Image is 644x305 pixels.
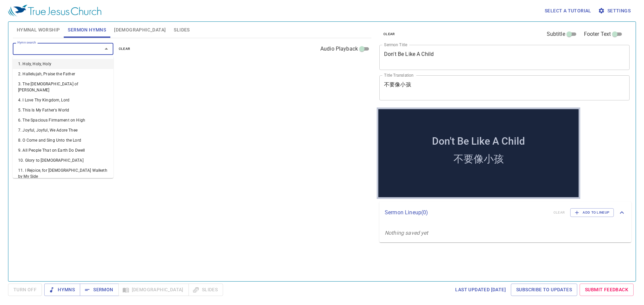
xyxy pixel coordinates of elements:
[384,81,625,94] textarea: 不要像小孩
[13,115,113,125] li: 6. The Spacious Firmament on High
[13,95,113,105] li: 4. I Love Thy Kingdom, Lord
[599,7,631,15] span: Settings
[542,5,594,17] button: Select a tutorial
[547,30,565,38] span: Subtitle
[174,26,190,34] span: Slides
[385,209,548,217] p: Sermon Lineup ( 0 )
[114,26,166,34] span: [DEMOGRAPHIC_DATA]
[545,7,591,15] span: Select a tutorial
[13,145,113,155] li: 9. All People That on Earth Do Dwell
[511,284,577,296] a: Subscribe to Updates
[13,125,113,135] li: 7. Joyful, Joyful, We Adore Thee
[68,26,106,34] span: Sermon Hymns
[80,284,118,296] button: Sermon
[575,210,609,216] span: Add to Lineup
[13,135,113,145] li: 8. O Come and Sing Unto the Lord
[102,44,111,54] button: Close
[13,59,113,69] li: 1. Holy, Holy, Holy
[383,31,395,37] span: clear
[44,284,80,296] button: Hymns
[385,230,428,236] i: Nothing saved yet
[50,286,75,294] span: Hymns
[13,79,113,95] li: 3. The [DEMOGRAPHIC_DATA] of [PERSON_NAME]
[377,107,580,199] iframe: from-child
[452,284,508,296] a: Last updated [DATE]
[115,45,135,53] button: clear
[13,155,113,165] li: 10. Glory to [DEMOGRAPHIC_DATA]
[320,45,358,53] span: Audio Playback
[384,51,625,64] textarea: Don't Be Like A Child
[85,286,113,294] span: Sermon
[119,46,130,52] span: clear
[455,286,506,294] span: Last updated [DATE]
[379,202,631,224] div: Sermon Lineup(0)clearAdd to Lineup
[585,286,628,294] span: Submit Feedback
[580,284,634,296] a: Submit Feedback
[597,5,633,17] button: Settings
[8,5,101,17] img: True Jesus Church
[13,69,113,79] li: 2. Hallelujah, Praise the Father
[516,286,572,294] span: Subscribe to Updates
[17,26,60,34] span: Hymnal Worship
[379,30,399,38] button: clear
[13,165,113,181] li: 11. I Rejoice, for [DEMOGRAPHIC_DATA] Walketh by My Side
[570,208,614,217] button: Add to Lineup
[584,30,611,38] span: Footer Text
[13,105,113,115] li: 5. This Is My Father's World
